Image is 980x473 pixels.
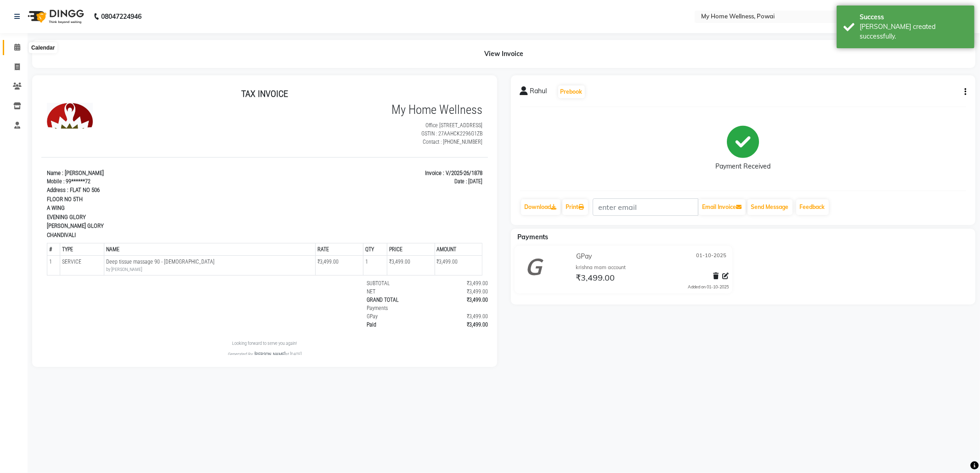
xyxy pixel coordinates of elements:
button: Email Invoice [699,199,746,215]
div: ₹3,499.00 [383,228,447,236]
div: Bill created successfully. [860,22,968,41]
td: ₹3,499.00 [274,171,322,191]
div: ₹3,499.00 [383,211,447,220]
div: [DATE] [427,93,441,101]
div: ₹3,499.00 [383,195,447,203]
small: by [PERSON_NAME] [65,181,272,189]
span: 01-10-2025 [696,252,726,261]
span: [PERSON_NAME] [213,267,244,273]
td: ₹3,499.00 [393,171,441,191]
span: GPay [325,229,336,235]
th: RATE [274,159,322,171]
div: GRAND TOTAL [320,211,383,220]
span: ₹3,499.00 [576,272,615,285]
td: ₹3,499.00 [346,171,393,191]
button: Send Message [748,199,793,215]
p: Office [STREET_ADDRESS] [229,37,441,45]
th: QTY [322,159,346,171]
span: Payments [518,233,549,241]
div: Date : [413,93,425,101]
p: Name : [PERSON_NAME] [6,84,218,93]
div: Payment Received [715,162,770,172]
div: ₹3,499.00 [383,236,447,244]
a: Download [521,199,561,215]
th: AMOUNT [393,159,441,171]
th: PRICE [346,159,393,171]
p: Contact : [PHONE_NUMBER] [229,53,441,62]
td: 1 [322,171,346,191]
p: Looking forward to serve you again! [6,255,441,263]
div: ₹3,499.00 [383,203,447,211]
span: GPay [577,252,592,261]
div: SUBTOTAL [320,195,383,203]
td: 1 [6,171,19,191]
button: Prebook [558,85,585,98]
td: SERVICE [19,171,63,191]
th: NAME [62,159,274,171]
th: TYPE [19,159,63,171]
p: GSTIN : 27AAHCK2296G1ZB [229,45,441,53]
b: 08047224946 [101,4,142,29]
div: View Invoice [32,40,975,68]
h3: My Home Wellness [229,18,441,33]
a: Print [562,199,588,215]
input: enter email [593,198,698,216]
p: Address : FLAT NO 506 FLOOR NO 5TH A WING EVENING GLORY [PERSON_NAME] GLORY CHANDIVALI [6,101,218,155]
th: # [6,159,19,171]
div: Success [860,12,968,22]
div: NET [320,203,383,211]
div: Mobile : [6,93,23,101]
img: logo [23,4,86,29]
div: Added on 01-10-2025 [688,284,729,290]
span: Rahul [530,86,547,99]
span: Deep tissue massage 90 - [DEMOGRAPHIC_DATA] [65,173,272,181]
a: Feedback [796,199,829,215]
p: Invoice : V/2025-26/1878 [229,84,441,93]
div: Paid [320,236,383,244]
div: Generated By : at [DATE] [6,266,441,274]
div: krishna mam account [576,264,729,271]
div: Payments [320,220,383,228]
h2: TAX INVOICE [6,4,441,15]
div: Calendar [29,42,57,53]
